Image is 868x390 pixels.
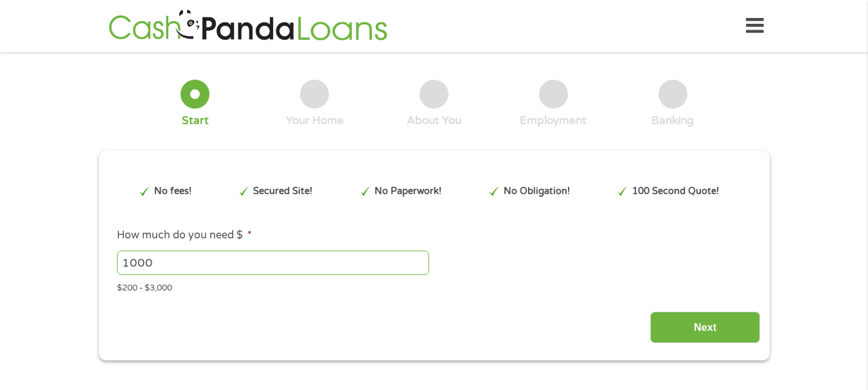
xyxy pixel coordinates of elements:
div: Employment [520,114,587,128]
p: No Paperwork! [375,184,441,199]
input: Next [650,312,760,343]
p: No fees! [154,184,191,199]
label: How much do you need $ [117,229,252,242]
p: No Obligation! [504,184,570,199]
div: $200 - $3,000 [117,278,750,295]
img: GetLoanNow Logo [105,8,391,44]
div: Your Home [286,114,344,128]
p: Secured Site! [253,184,312,199]
div: About You [407,114,461,128]
div: Banking [651,114,694,128]
div: Start [182,114,209,128]
p: 100 Second Quote! [632,184,719,199]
